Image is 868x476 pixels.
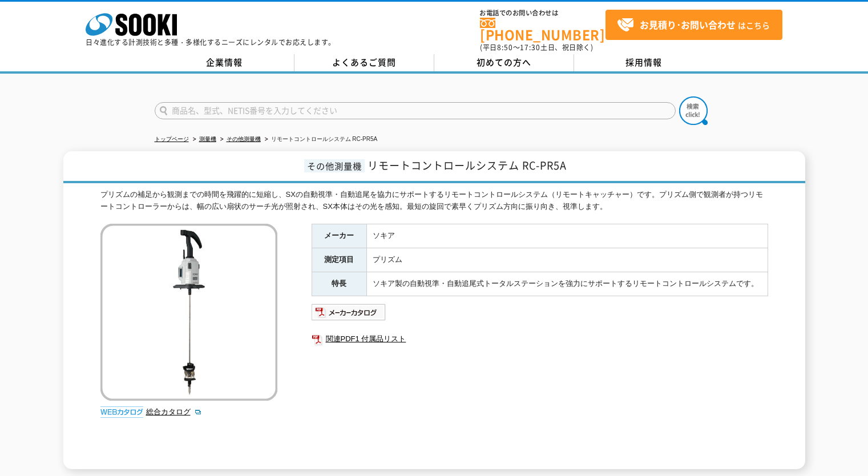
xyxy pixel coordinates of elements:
a: 初めての方へ [434,54,574,71]
td: プリズム [366,248,768,272]
span: (平日 ～ 土日、祝日除く) [480,42,593,53]
a: メーカーカタログ [312,310,386,319]
a: お見積り･お問い合わせはこちら [605,10,782,40]
a: 採用情報 [574,54,714,71]
span: はこちら [617,17,770,34]
td: ソキア製の自動視準・自動追尾式トータルステーションを強力にサポートするリモートコントロールシステムです。 [366,272,768,296]
td: ソキア [366,224,768,248]
a: 関連PDF1 付属品リスト [312,332,768,346]
img: webカタログ [100,406,143,418]
a: [PHONE_NUMBER] [480,18,605,41]
th: 特長 [312,272,366,296]
span: 8:50 [497,42,513,53]
strong: お見積り･お問い合わせ [640,18,736,31]
a: 企業情報 [155,54,294,71]
span: 17:30 [520,42,540,53]
input: 商品名、型式、NETIS番号を入力してください [155,102,676,119]
a: 総合カタログ [146,408,202,416]
a: 測量機 [199,136,216,142]
span: リモートコントロールシステム RC-PR5A [368,158,567,173]
th: 測定項目 [312,248,366,272]
a: よくあるご質問 [294,54,434,71]
span: お電話でのお問い合わせは [480,10,605,17]
img: btn_search.png [679,96,708,125]
img: リモートコントロールシステム RC-PR5A [100,224,277,401]
div: プリズムの補足から観測までの時間を飛躍的に短縮し、SXの自動視準・自動追尾を協力にサポートするリモートコントロールシステム（リモートキャッチャー）です。プリズム側で観測者が持つリモートコントロー... [100,189,768,213]
th: メーカー [312,224,366,248]
span: その他測量機 [304,159,365,172]
li: リモートコントロールシステム RC-PR5A [263,134,378,146]
a: トップページ [155,136,189,142]
a: その他測量機 [227,136,261,142]
img: メーカーカタログ [312,303,386,321]
p: 日々進化する計測技術と多種・多様化するニーズにレンタルでお応えします。 [86,39,336,46]
span: 初めての方へ [477,56,531,68]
